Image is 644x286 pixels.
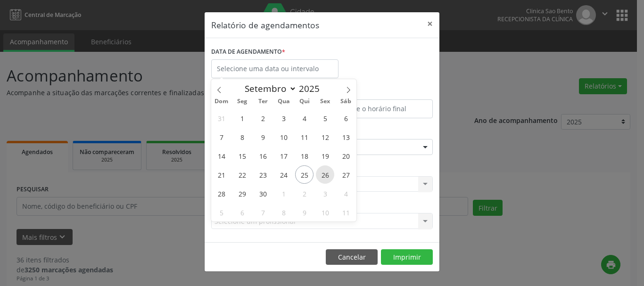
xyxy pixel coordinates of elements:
[211,59,339,78] input: Selecione uma data ou intervalo
[254,109,272,127] span: Setembro 2, 2025
[211,45,285,59] label: DATA DE AGENDAMENTO
[316,109,334,127] span: Setembro 5, 2025
[212,165,231,184] span: Setembro 21, 2025
[233,128,251,146] span: Setembro 8, 2025
[211,98,232,105] span: Dom
[295,109,314,127] span: Setembro 4, 2025
[254,128,272,146] span: Setembro 9, 2025
[316,184,334,203] span: Outubro 3, 2025
[254,203,272,221] span: Outubro 7, 2025
[337,109,355,127] span: Setembro 6, 2025
[233,165,251,184] span: Setembro 22, 2025
[316,203,334,221] span: Outubro 10, 2025
[337,203,355,221] span: Outubro 11, 2025
[295,184,314,203] span: Outubro 2, 2025
[295,128,314,146] span: Setembro 11, 2025
[233,147,251,165] span: Setembro 15, 2025
[212,109,231,127] span: Agosto 31, 2025
[316,128,334,146] span: Setembro 12, 2025
[253,98,273,105] span: Ter
[294,98,315,105] span: Qui
[337,128,355,146] span: Setembro 13, 2025
[337,165,355,184] span: Setembro 27, 2025
[381,249,433,265] button: Imprimir
[212,128,231,146] span: Setembro 7, 2025
[421,12,439,35] button: Close
[316,147,334,165] span: Setembro 19, 2025
[337,147,355,165] span: Setembro 20, 2025
[337,184,355,203] span: Outubro 4, 2025
[254,184,272,203] span: Setembro 30, 2025
[316,165,334,184] span: Setembro 26, 2025
[232,98,253,105] span: Seg
[274,165,293,184] span: Setembro 24, 2025
[233,203,251,221] span: Outubro 6, 2025
[273,98,294,105] span: Qua
[297,82,328,95] input: Year
[211,19,319,31] h5: Relatório de agendamentos
[295,165,314,184] span: Setembro 25, 2025
[274,147,293,165] span: Setembro 17, 2025
[295,203,314,221] span: Outubro 9, 2025
[315,98,336,105] span: Sex
[274,203,293,221] span: Outubro 8, 2025
[295,147,314,165] span: Setembro 18, 2025
[274,184,293,203] span: Outubro 1, 2025
[324,85,433,99] label: ATÉ
[240,82,297,95] select: Month
[336,98,356,105] span: Sáb
[212,147,231,165] span: Setembro 14, 2025
[274,109,293,127] span: Setembro 3, 2025
[233,184,251,203] span: Setembro 29, 2025
[254,165,272,184] span: Setembro 23, 2025
[233,109,251,127] span: Setembro 1, 2025
[326,249,378,265] button: Cancelar
[274,128,293,146] span: Setembro 10, 2025
[212,203,231,221] span: Outubro 5, 2025
[324,99,433,118] input: Selecione o horário final
[212,184,231,203] span: Setembro 28, 2025
[254,147,272,165] span: Setembro 16, 2025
